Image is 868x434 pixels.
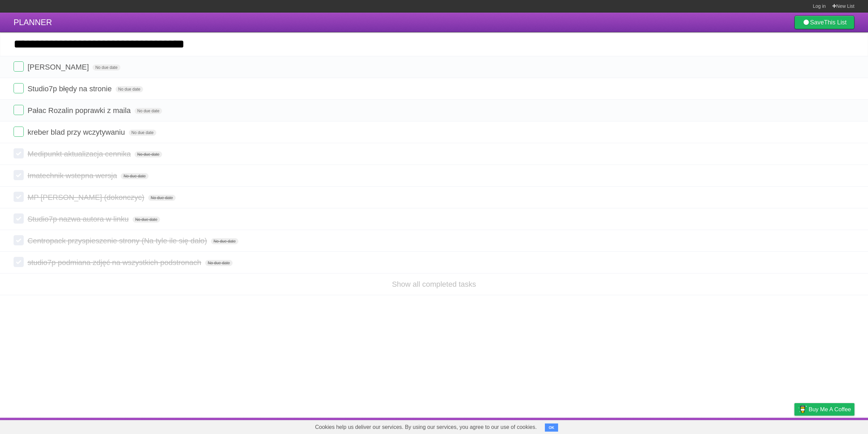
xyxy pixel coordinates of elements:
span: studio7p podmiana zdjęć na wszystkich podstronach [27,258,203,267]
a: Developers [727,419,754,432]
label: Done [14,192,24,202]
label: Done [14,148,24,158]
span: Cookies help us deliver our services. By using our services, you agree to our use of cookies. [308,420,544,434]
span: Pałac Rozalin poprawki z maila [27,106,132,115]
span: No due date [129,130,156,136]
span: No due date [205,260,233,266]
label: Done [14,61,24,72]
a: Privacy [786,419,803,432]
span: MP [PERSON_NAME] (dokonczyc) [27,193,146,202]
span: No due date [148,195,176,201]
span: PLANNER [14,18,52,27]
a: Suggest a feature [812,419,854,432]
span: Medipunkt aktualizacja cennika [27,150,133,158]
a: Show all completed tasks [392,280,476,288]
span: kreber blad przy wczytywaniu [27,128,126,136]
span: Studio7p błędy na stronie [27,84,113,93]
a: Buy me a coffee [794,403,854,416]
img: Buy me a coffee [798,403,807,415]
span: Centropack przyspieszenie strony (Na tyle ile się dało) [27,237,209,245]
span: Imatechnik wstepna wersja [27,171,119,180]
span: No due date [121,173,148,179]
span: No due date [93,64,120,71]
label: Done [14,105,24,115]
span: No due date [135,151,162,157]
button: OK [545,423,558,432]
a: SaveThis List [794,16,854,29]
span: No due date [116,86,143,92]
span: Studio7p nazwa autora w linku [27,215,130,223]
b: This List [824,19,847,26]
a: Terms [763,419,777,432]
label: Done [14,127,24,137]
a: About [704,419,718,432]
span: [PERSON_NAME] [27,63,91,71]
label: Done [14,213,24,224]
span: No due date [133,216,160,223]
label: Done [14,83,24,93]
span: No due date [211,238,238,244]
span: No due date [135,108,162,114]
label: Done [14,235,24,245]
label: Done [14,170,24,180]
span: Buy me a coffee [809,403,851,415]
label: Done [14,257,24,267]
